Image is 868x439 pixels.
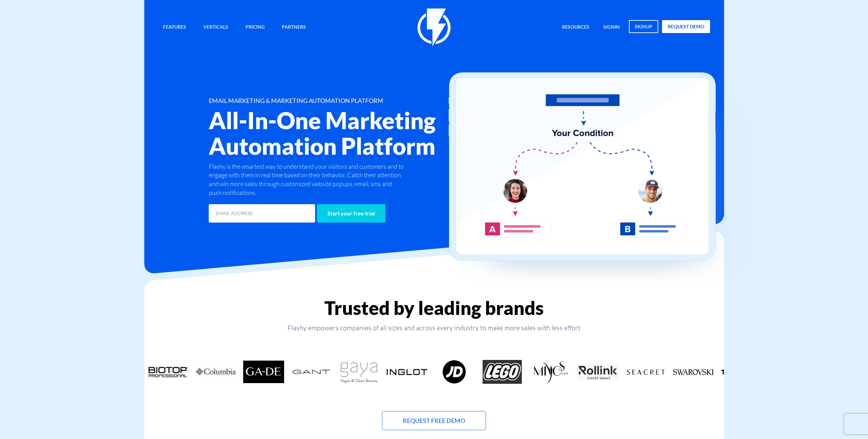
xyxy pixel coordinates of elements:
[144,323,724,333] p: Flashy empowers companies of all sizes and across every industry to make more sales with less effort
[670,360,717,384] div: 13 / 18
[240,20,270,35] a: Pricing
[209,108,475,159] h2: All-In-One Marketing Automation Platform
[288,360,335,384] div: 5 / 18
[277,20,311,35] a: Partners
[598,20,625,35] a: signin
[198,20,233,35] a: Verticals
[557,20,594,35] a: Resources
[574,360,622,384] div: 11 / 18
[526,360,574,384] div: 10 / 18
[622,360,670,384] div: 12 / 18
[335,360,383,384] div: 6 / 18
[479,360,526,384] div: 9 / 18
[662,20,710,33] a: request demo
[144,298,724,318] h2: Trusted by leading brands
[431,360,479,384] div: 8 / 18
[192,360,240,384] div: 3 / 18
[209,162,406,197] p: Flashy is the smartest way to understand your visitors and customers and to engage with them in r...
[144,360,192,384] div: 2 / 18
[717,360,765,384] div: 14 / 18
[382,411,486,430] a: Request Free Demo
[240,360,288,384] div: 4 / 18
[317,204,385,223] input: Start your free trial
[158,20,191,35] a: Features
[209,97,475,104] h1: EMAIL MARKETING & MARKETING AUTOMATION PLATFORM
[629,20,658,33] a: signup
[383,360,431,384] div: 7 / 18
[209,204,315,223] input: EMAIL ADDRESS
